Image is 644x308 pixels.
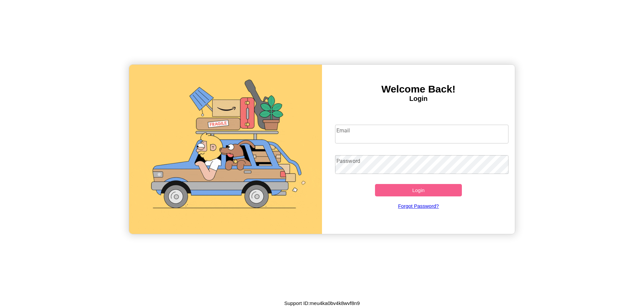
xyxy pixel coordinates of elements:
[284,299,360,308] p: Support ID: meu4ka0bv4k8wvf8n9
[375,184,462,196] button: Login
[129,65,322,234] img: gif
[332,196,505,215] a: Forgot Password?
[322,95,515,103] h4: Login
[322,83,515,95] h3: Welcome Back!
